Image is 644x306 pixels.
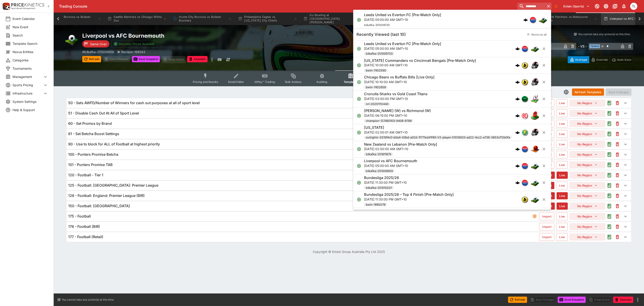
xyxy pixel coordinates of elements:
[82,56,101,62] button: Refresh
[68,235,103,239] h6: 177 - Football (Retail)
[570,233,605,241] button: No Region
[170,13,235,25] button: Hume City Broncos vs Bulleen Boomers
[209,56,215,63] button: more
[531,61,540,70] img: american_football.png
[568,56,589,63] button: Overtype
[605,130,613,138] button: Audit the Template Change History
[522,79,528,85] img: bwin.png
[515,97,520,101] div: cerberus
[605,223,613,231] button: Audit the Template Change History
[611,2,619,10] button: Documentation
[556,213,568,220] button: Live
[522,196,528,203] div: bwin
[531,195,540,204] img: soccer.png
[522,129,528,136] div: outrights
[515,63,520,68] img: logo-cerberus.svg
[515,46,520,51] div: cerberus
[515,181,520,185] img: logo-cerberus.svg
[613,192,621,200] button: This will delete the selected template. You will still need to Save Template changes to commit th...
[517,3,545,10] input: search
[570,213,605,220] button: No Region
[364,175,399,180] h6: Bundesliga 2025/26
[556,151,568,158] button: Live
[556,233,568,241] button: Live
[68,173,103,177] h6: 120 - Football - Tier 1
[568,56,633,63] div: Start From
[556,110,568,117] button: Live
[613,223,621,231] button: This will delete the selected template. You will still need to Save Template changes to commit th...
[570,172,605,179] button: No Region
[68,193,145,198] h6: 126 - Football: England: Premier League (BIR)
[613,120,621,128] button: This will delete the selected template. You will still need to Save Template changes to commit th...
[522,146,528,152] img: lclkafka.png
[364,85,388,90] span: bwin-7452658
[522,96,528,102] img: nrl.png
[364,192,454,197] h6: Bundesliga 2025/26 – Top 4 Finish [Pre-Match Only]
[578,44,587,49] h6: - VS -
[68,101,200,105] h6: 50 - Sets AWFD/Number of Winners for cash out purposes at all of sport level
[605,171,613,179] button: Audit the Template Change History
[285,80,302,84] span: Bulk Actions
[570,151,605,158] button: No Region
[364,102,390,106] span: nrl-20251112440
[82,50,114,54] p: Copy To Clipboard
[364,108,431,113] h6: [PERSON_NAME] (W) vs Richmond (W)
[515,147,520,151] div: cerberus
[613,233,621,241] button: This will delete the selected template. You will still need to Save Template changes to commit th...
[530,17,536,23] div: lclkafka
[593,2,601,10] button: Connected to PK
[364,52,394,56] span: lclkafka-251009720
[357,63,361,68] svg: Open
[357,164,361,168] svg: Open
[515,147,520,151] img: logo-cerberus.svg
[11,3,44,6] img: PriceKinetics
[357,197,361,202] svg: Open
[522,180,528,186] div: lclkafka
[364,147,437,151] p: [DATE] 02:00:00 AM GMT+10
[13,33,48,38] span: Search
[364,68,388,73] span: bwin-7452590
[613,181,621,190] button: This will delete the selected template. You will still need to Save Template changes to commit th...
[522,129,528,135] img: outrights.png
[13,99,48,104] span: System Settings
[364,63,476,67] p: [DATE] 10:00:00 AM GMT+10
[364,113,431,118] p: [DATE] 06:15:00 PM GMT+10
[13,41,48,46] span: Template Search
[570,99,605,107] button: No Region
[539,223,554,231] button: Import
[522,96,528,102] div: nrl
[364,41,441,46] h6: Leeds United vs Everton FC [Pre-Match Only]
[522,62,528,68] img: bwin.png
[364,169,395,173] span: lclkafka-251009659
[572,88,604,96] button: Refresh Templates
[515,181,520,185] div: cerberus
[556,120,568,127] button: Live
[59,4,515,9] div: Trading Console
[570,192,605,199] button: No Region
[68,214,91,219] h6: 175 - Football
[132,56,160,62] button: Send Snapshot
[522,163,528,169] div: lclkafka
[570,161,605,168] button: No Region
[508,297,527,303] button: Refresh
[189,70,508,86] div: Event type filters
[522,79,528,85] div: bwin
[570,223,605,230] button: No Region
[531,78,540,87] img: american_football.png
[522,113,528,119] img: championdata.png
[68,111,139,116] h6: 51 - Disable Cash Out At All of Sport Level
[105,13,169,25] button: Seattle Mariners vs Chicago White Sox
[522,46,528,52] img: lclkafka.png
[364,180,407,185] p: [DATE] 11:30:00 PM GMT+10
[364,152,393,157] span: lclkafka-251811875
[557,192,568,199] button: Live
[364,13,441,17] h6: Leeds United vs Everton FC [Pre-Match Only]
[578,32,631,36] p: You cannot take any action(s) at this time.
[613,161,621,169] button: This will delete the selected template. You will still need to Save Template changes to commit th...
[11,7,35,9] img: Sportsbook Management
[523,17,528,22] div: cerberus
[613,109,621,117] button: This will delete the selected template. You will still need to Save Template changes to commit th...
[357,130,361,135] svg: Open
[531,95,540,103] img: rugby_league.png
[556,99,568,107] button: Live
